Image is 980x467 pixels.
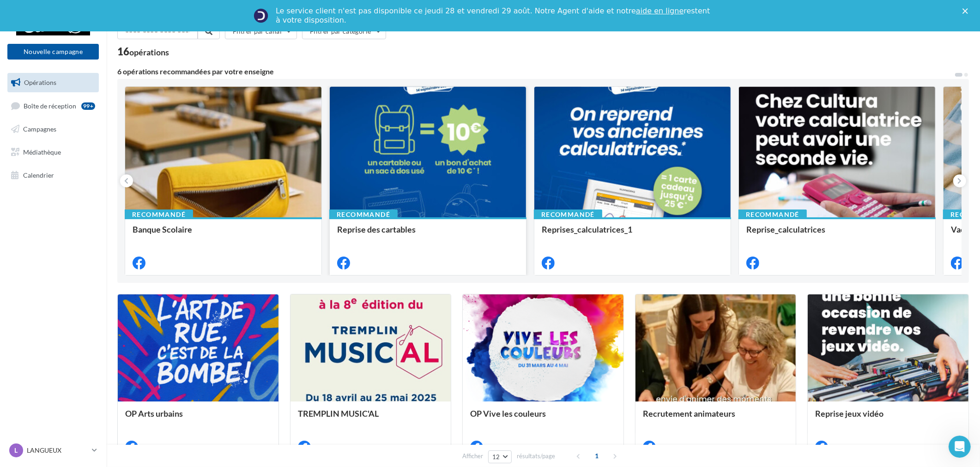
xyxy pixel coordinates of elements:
span: L [15,446,18,455]
span: OP Arts urbains [125,408,183,419]
div: Le service client n'est pas disponible ce jeudi 28 et vendredi 29 août. Notre Agent d'aide et not... [276,6,712,25]
p: LANGUEUX [27,446,88,455]
div: Recommandé [125,210,193,220]
button: Filtrer par catégorie [302,24,386,39]
div: Recommandé [534,210,602,220]
span: Recrutement animateurs [643,408,735,419]
span: Calendrier [23,171,54,179]
span: Reprise jeux vidéo [815,408,883,419]
span: 12 [492,453,500,461]
div: Recommandé [329,210,398,220]
div: 99+ [81,102,95,110]
span: Reprise_calculatrices [746,224,825,234]
span: Banque Scolaire [133,224,192,234]
img: Profile image for Service-Client [254,8,268,23]
a: Campagnes [6,120,101,139]
a: Opérations [6,73,101,92]
span: TREMPLIN MUSIC'AL [298,408,379,419]
a: Calendrier [6,166,101,185]
span: Afficher [462,452,483,461]
span: OP Vive les couleurs [470,408,546,419]
div: Fermer [962,8,972,14]
span: Boîte de réception [24,102,76,109]
button: Filtrer par canal [225,24,297,39]
span: résultats/page [517,452,555,461]
span: Reprise des cartables [337,224,416,234]
span: Campagnes [23,125,56,133]
span: Reprises_calculatrices_1 [542,224,632,234]
div: 16 [117,47,169,57]
div: 6 opérations recommandées par votre enseigne [117,68,954,75]
button: Nouvelle campagne [7,44,99,60]
span: Opérations [24,78,56,86]
button: 12 [488,450,512,463]
a: aide en ligne [636,6,684,15]
div: Recommandé [738,210,807,220]
span: 1 [589,449,604,463]
a: Boîte de réception99+ [6,96,101,116]
div: opérations [129,48,169,56]
a: L LANGUEUX [7,442,99,459]
span: Médiathèque [23,148,61,156]
a: Médiathèque [6,143,101,162]
iframe: Intercom live chat [949,436,971,458]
